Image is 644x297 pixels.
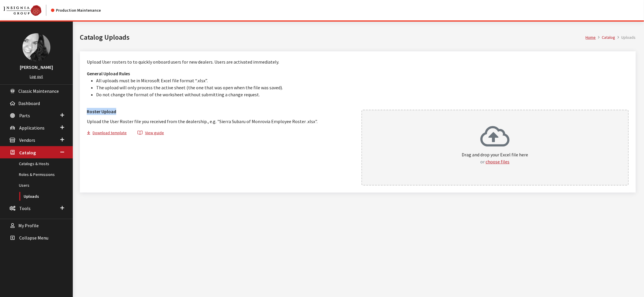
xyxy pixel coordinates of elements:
[615,34,636,41] li: Uploads
[87,70,629,77] h3: General Upload Rules
[30,74,43,79] a: Log out
[586,35,596,40] a: Home
[19,125,45,131] span: Applications
[22,33,50,61] img: Khrystal Dorton
[51,7,101,13] div: Production Maintenance
[87,130,132,138] button: Download template
[3,5,51,16] a: Insignia Group logo
[80,32,586,43] h1: Catalog Uploads
[133,130,169,138] button: View guide
[19,137,35,143] span: Vendors
[87,118,354,125] p: Upload the User Roster file you received from the dealership., e.g. "Sierra Subaru of Monrovia Em...
[596,34,615,41] li: Catalog
[87,108,354,115] h3: Roster Upload
[19,205,31,211] span: Tools
[3,5,41,16] img: Catalog Maintenance
[481,159,485,165] span: or
[6,64,67,71] h3: [PERSON_NAME]
[96,91,629,98] li: Do not change the format of the worksheet without submitting a change request.
[19,150,36,156] span: Catalog
[486,158,510,165] button: choose files
[96,84,629,91] li: The upload will only process the active sheet (the one that was open when the file was saved).
[87,58,629,65] p: Upload User rosters to to quickly onboard users for new dealers. Users are activated immediately.
[18,223,39,228] span: My Profile
[18,88,59,94] span: Classic Maintenance
[19,235,48,241] span: Collapse Menu
[96,77,629,84] li: All uploads must be in Microsoft Excel file format “.xlsx”.
[18,100,40,106] span: Dashboard
[462,151,528,165] p: Drag and drop your Excel file here
[19,113,30,118] span: Parts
